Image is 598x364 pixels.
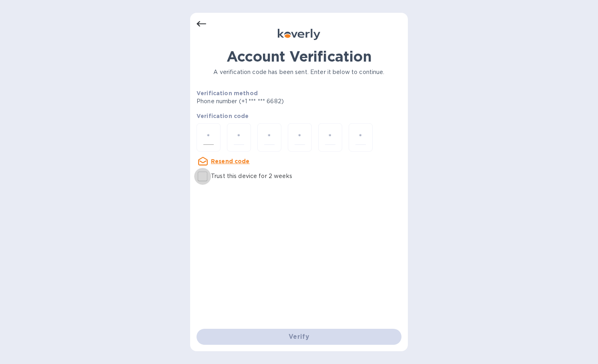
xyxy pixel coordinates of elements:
p: Trust this device for 2 weeks [211,172,292,180]
u: Resend code [211,158,250,164]
h1: Account Verification [197,48,401,65]
p: Verification code [197,112,401,120]
p: A verification code has been sent. Enter it below to continue. [197,68,401,76]
b: Verification method [197,90,258,96]
p: Phone number (+1 *** *** 6682) [197,97,345,106]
